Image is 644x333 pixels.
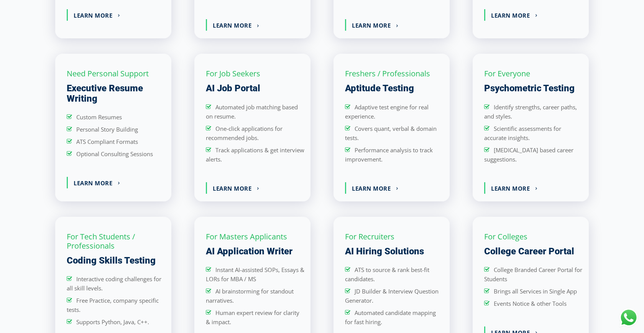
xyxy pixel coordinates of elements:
h3: For Recruiters [345,232,394,241]
h3: AI Job Portal [206,83,260,93]
span: Automated job matching based on resume. [206,103,298,120]
h3: For Tech Students / Professionals [67,232,166,251]
span: [MEDICAL_DATA] based career suggestions. [484,146,573,163]
h3: Aptitude Testing [345,83,414,93]
h3: For Colleges [484,232,527,241]
h3: AI Application Writer [206,246,292,256]
span: ATS to source & rank best-fit candidates. [345,266,429,283]
a: Learn More [68,9,126,21]
span: Track applications & get interview alerts. [206,146,304,163]
a: Learn More [346,182,404,194]
h3: For Masters Applicants [206,232,287,241]
a: Learn More [207,182,265,194]
h3: Coding Skills Testing [67,256,156,265]
h3: College Career Portal [484,246,574,256]
h3: Executive Resume Writing [67,83,166,104]
a: Learn More [346,19,404,31]
span: Optional Consulting Sessions [76,150,153,158]
span: Custom Resumes [76,113,122,121]
span: Human expert review for clarity & impact. [206,309,299,326]
span: Performance analysis to track improvement. [345,146,433,163]
span: ATS Compliant Formats [76,138,138,145]
a: Learn More [68,177,126,188]
span: Events Notice & other Tools [494,300,567,307]
h3: Freshers / Professionals [345,69,430,78]
h3: Psychometric Testing [484,83,575,93]
a: Learn More [207,19,265,31]
h3: For Job Seekers [206,69,260,78]
div: Chat with Us [619,308,638,327]
a: Learn More [485,182,543,194]
span: Supports Python, Java, C++. [76,318,149,326]
span: JD Builder & Interview Question Generator. [345,287,439,304]
span: Automated candidate mapping for fast hiring. [345,309,436,326]
span: Personal Story Building [76,125,138,133]
span: Interactive coding challenges for all skill levels. [67,275,161,292]
span: AI brainstorming for standout narratives. [206,287,294,304]
h3: AI Hiring Solutions [345,246,424,256]
span: College Branded Career Portal for Students [484,266,582,283]
span: Adaptive test engine for real experience. [345,103,429,120]
h3: Need Personal Support [67,69,149,78]
span: Instant AI-assisted SOPs, Essays & LORs for MBA / MS [206,266,304,283]
a: Learn More [485,9,543,21]
h3: For Everyone [484,69,530,78]
span: Scientific assessments for accurate insights. [484,125,561,142]
span: Brings all Services in Single App [494,287,577,295]
span: Free Practice, company specific tests. [67,297,159,313]
span: Covers quant, verbal & domain tests. [345,125,437,142]
span: One-click applications for recommended jobs. [206,125,283,142]
span: Identify strengths, career paths, and styles. [484,103,577,120]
